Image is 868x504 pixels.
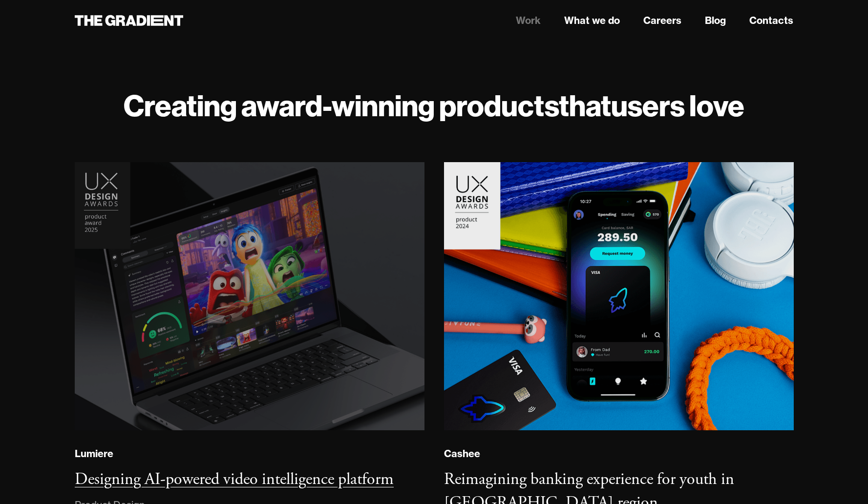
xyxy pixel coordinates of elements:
[749,13,793,28] a: Contacts
[564,13,620,28] a: What we do
[516,13,541,28] a: Work
[75,88,794,123] h1: Creating award-winning products users love
[643,13,681,28] a: Careers
[559,87,611,124] strong: that
[75,469,394,490] h3: Designing AI-powered video intelligence platform
[75,447,113,460] div: Lumiere
[705,13,726,28] a: Blog
[444,447,480,460] div: Cashee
